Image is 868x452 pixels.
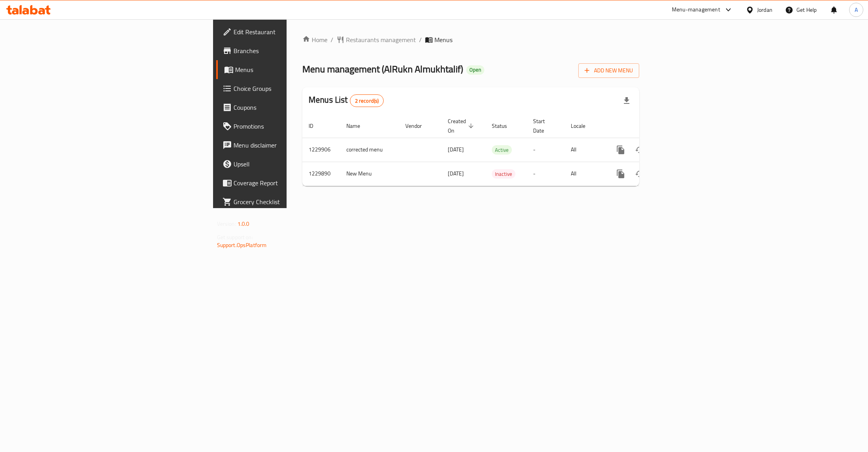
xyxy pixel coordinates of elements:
span: Add New Menu [585,66,633,76]
span: Choice Groups [234,84,352,93]
span: Version: [217,219,236,229]
span: Open [466,66,484,73]
span: Coverage Report [234,178,352,188]
div: Open [466,65,484,75]
div: Jordan [757,6,772,14]
span: Locale [571,121,596,131]
span: Upsell [234,159,352,169]
a: Coverage Report [216,173,358,192]
span: A [855,6,858,14]
span: Menu management ( AlRukn Almukhtalif ) [302,60,463,78]
td: New Menu [340,162,399,186]
button: Change Status [630,140,649,159]
div: Menu-management [672,5,720,15]
span: [DATE] [448,168,464,179]
button: more [611,140,630,159]
span: Edit Restaurant [234,27,352,37]
span: ID [309,121,324,131]
span: Menus [434,35,452,44]
span: Branches [234,46,352,55]
a: Upsell [216,155,358,173]
span: [DATE] [448,144,464,155]
td: - [527,162,565,186]
a: Menu disclaimer [216,136,358,155]
button: more [611,164,630,183]
span: Status [492,121,517,131]
nav: breadcrumb [302,35,639,44]
button: Add New Menu [578,63,639,78]
td: - [527,138,565,162]
span: Created On [448,116,476,135]
span: 1.0.0 [237,219,250,229]
span: Inactive [492,170,515,179]
span: 2 record(s) [350,97,384,105]
h2: Menus List [309,94,384,107]
span: Vendor [405,121,432,131]
div: Export file [617,91,636,110]
td: All [565,162,605,186]
td: All [565,138,605,162]
a: Edit Restaurant [216,22,358,41]
a: Coupons [216,98,358,117]
span: Active [492,146,512,155]
span: Get support on: [217,232,253,242]
span: Menu disclaimer [234,140,352,150]
a: Support.OpsPlatform [217,240,267,250]
li: / [419,35,422,44]
div: Total records count [350,94,384,107]
a: Menus [216,60,358,79]
span: Name [346,121,370,131]
div: Inactive [492,169,515,179]
span: Menus [235,65,352,74]
span: Grocery Checklist [234,197,352,207]
th: Actions [605,114,693,138]
table: enhanced table [302,114,693,186]
span: Promotions [234,122,352,131]
button: Change Status [630,164,649,183]
span: Start Date [533,116,555,135]
a: Grocery Checklist [216,192,358,211]
span: Coupons [234,103,352,112]
a: Restaurants management [337,35,416,44]
a: Branches [216,41,358,60]
a: Choice Groups [216,79,358,98]
a: Promotions [216,117,358,136]
td: corrected menu [340,138,399,162]
span: Restaurants management [346,35,416,44]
